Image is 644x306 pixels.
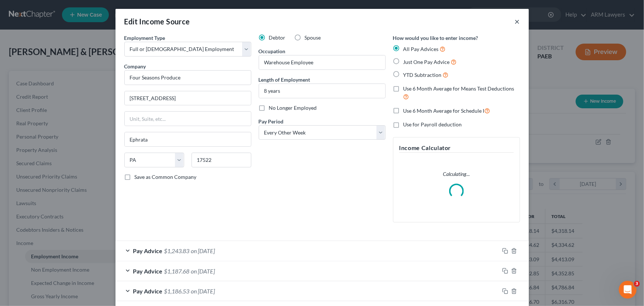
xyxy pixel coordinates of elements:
span: Pay Period [259,118,284,125]
button: × [515,17,520,26]
span: YTD Subtraction [403,72,442,78]
input: Enter city... [125,132,251,146]
input: -- [259,55,385,69]
span: Pay Advice [133,268,163,275]
span: Use 6 Month Average for Schedule I [403,108,485,114]
label: Length of Employment [259,76,310,84]
span: Use 6 Month Average for Means Test Deductions [403,85,514,92]
span: Company [124,63,146,69]
span: Pay Advice [133,288,163,295]
span: 3 [634,281,640,287]
span: Spouse [305,34,321,41]
span: $1,243.83 [164,247,190,254]
h5: Income Calculator [399,143,514,153]
span: Employment Type [124,35,165,41]
span: Just One Pay Advice [403,59,450,65]
p: Calculating... [399,170,514,178]
input: Enter zip... [192,153,251,167]
label: Occupation [259,47,286,55]
span: Pay Advice [133,247,163,254]
input: ex: 2 years [259,84,385,98]
label: How would you like to enter income? [393,34,478,42]
span: No Longer Employed [269,105,317,111]
iframe: Intercom live chat [619,281,637,299]
div: Edit Income Source [124,16,190,27]
span: $1,186.53 [164,288,190,295]
span: All Pay Advices [403,46,439,52]
span: on [DATE] [191,288,215,295]
span: Use for Payroll deduction [403,121,462,127]
span: Save as Common Company [135,174,197,180]
span: Debtor [269,34,286,41]
input: Search company by name... [124,70,251,85]
span: $1,187.68 [164,268,190,275]
span: on [DATE] [191,247,215,254]
input: Unit, Suite, etc... [125,112,251,126]
span: on [DATE] [191,268,215,275]
input: Enter address... [125,91,251,105]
